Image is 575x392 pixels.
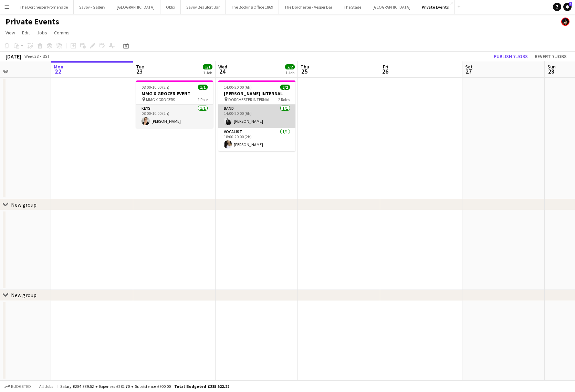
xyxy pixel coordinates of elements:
[217,67,227,75] span: 24
[22,30,30,36] span: Edit
[546,67,556,75] span: 28
[136,64,144,70] span: Tue
[561,18,569,26] app-user-avatar: Helena Debono
[218,128,295,151] app-card-role: Vocalist1/118:00-20:00 (2h)[PERSON_NAME]
[23,54,40,59] span: Week 38
[174,384,229,389] span: Total Budgeted £285 522.22
[416,0,455,14] button: Private Events
[136,80,213,128] app-job-card: 08:00-10:00 (2h)1/1MMG X GROCER EVENT MMG X GROCERS1 RoleKeys1/108:00-10:00 (2h)[PERSON_NAME]
[3,383,32,390] button: Budgeted
[111,0,160,14] button: [GEOGRAPHIC_DATA]
[547,64,556,70] span: Sun
[38,384,54,389] span: All jobs
[198,85,208,90] span: 1/1
[11,292,36,298] div: New group
[464,67,473,75] span: 27
[53,67,63,75] span: 22
[14,0,74,14] button: The Dorchester Promenade
[6,30,15,36] span: View
[278,97,290,102] span: 2 Roles
[338,0,367,14] button: The Stage
[51,28,72,37] a: Comms
[54,64,63,70] span: Mon
[300,67,309,75] span: 25
[569,2,572,6] span: 1
[491,52,531,61] button: Publish 7 jobs
[19,28,33,37] a: Edit
[6,17,59,27] h1: Private Events
[226,0,279,14] button: The Booking Office 1869
[181,0,226,14] button: Savoy Beaufort Bar
[280,85,290,90] span: 2/2
[37,30,47,36] span: Jobs
[60,384,229,389] div: Salary £284 339.52 + Expenses £282.70 + Subsistence £900.00 =
[218,105,295,128] app-card-role: Band1/114:00-20:00 (6h)[PERSON_NAME]
[11,201,36,208] div: New group
[383,64,388,70] span: Fri
[34,28,50,37] a: Jobs
[11,384,31,389] span: Budgeted
[203,64,212,69] span: 1/1
[3,28,18,37] a: View
[563,3,572,11] a: 1
[6,53,21,60] div: [DATE]
[54,30,70,36] span: Comms
[136,90,213,97] h3: MMG X GROCER EVENT
[301,64,309,70] span: Thu
[218,90,295,97] h3: [PERSON_NAME] INTERNAL
[228,97,270,102] span: DORCHESTER INTERNAL
[74,0,111,14] button: Savoy - Gallery
[532,52,569,61] button: Revert 7 jobs
[224,85,252,90] span: 14:00-20:00 (6h)
[382,67,388,75] span: 26
[146,97,175,102] span: MMG X GROCERS
[218,80,295,151] app-job-card: 14:00-20:00 (6h)2/2[PERSON_NAME] INTERNAL DORCHESTER INTERNAL2 RolesBand1/114:00-20:00 (6h)[PERSO...
[203,70,212,75] div: 1 Job
[279,0,338,14] button: The Dorchester - Vesper Bar
[367,0,416,14] button: [GEOGRAPHIC_DATA]
[285,70,294,75] div: 1 Job
[198,97,208,102] span: 1 Role
[135,67,144,75] span: 23
[136,105,213,128] app-card-role: Keys1/108:00-10:00 (2h)[PERSON_NAME]
[160,0,181,14] button: Oblix
[285,64,295,69] span: 2/2
[43,54,50,59] div: BST
[142,85,169,90] span: 08:00-10:00 (2h)
[465,64,473,70] span: Sat
[218,64,227,70] span: Wed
